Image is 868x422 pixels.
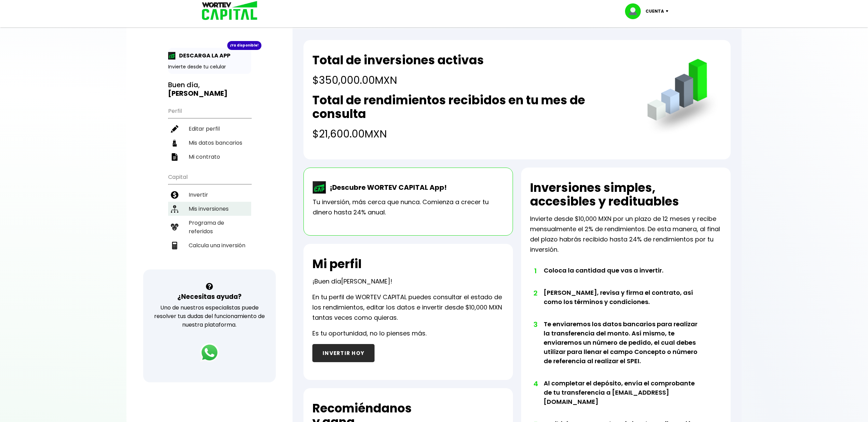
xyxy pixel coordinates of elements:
p: Tu inversión, más cerca que nunca. Comienza a crecer tu dinero hasta 24% anual. [313,197,504,217]
img: contrato-icon.f2db500c.svg [171,153,178,161]
a: Invertir [168,188,251,202]
img: wortev-capital-app-icon [313,181,326,194]
button: INVERTIR HOY [312,344,375,362]
span: 2 [533,288,537,298]
p: En tu perfil de WORTEV CAPITAL puedes consultar el estado de los rendimientos, editar los datos e... [312,292,504,323]
span: 4 [533,379,537,389]
img: app-icon [168,52,176,60]
a: Mis datos bancarios [168,136,251,150]
span: [PERSON_NAME] [341,277,390,286]
p: DESCARGA LA APP [176,51,230,60]
li: Coloca la cantidad que vas a invertir. [544,266,703,288]
p: Es tu oportunidad, no lo pienses más. [312,328,426,339]
h2: Inversiones simples, accesibles y redituables [530,181,722,208]
div: ¡Ya disponible! [227,41,261,50]
p: Invierte desde $10,000 MXN por un plazo de 12 meses y recibe mensualmente el 2% de rendimientos. ... [530,214,722,255]
span: 1 [533,266,537,276]
a: Mis inversiones [168,202,251,216]
li: Al completar el depósito, envía el comprobante de tu transferencia a [EMAIL_ADDRESS][DOMAIN_NAME] [544,379,703,419]
a: Calcula una inversión [168,238,251,252]
img: datos-icon.10cf9172.svg [171,139,178,147]
ul: Capital [168,169,251,269]
h4: $350,000.00 MXN [312,72,484,88]
img: inversiones-icon.6695dc30.svg [171,205,178,213]
a: Mi contrato [168,150,251,164]
img: invertir-icon.b3b967d7.svg [171,191,178,199]
h2: Mi perfil [312,257,362,271]
img: icon-down [664,10,673,12]
h3: ¿Necesitas ayuda? [177,292,242,302]
p: Cuenta [646,6,664,16]
img: recomiendanos-icon.9b8e9327.svg [171,223,178,231]
p: Uno de nuestros especialistas puede resolver tus dudas del funcionamiento de nuestra plataforma. [152,303,267,329]
li: [PERSON_NAME], revisa y firma el contrato, así como los términos y condiciones. [544,288,703,319]
img: profile-image [625,3,646,19]
p: ¡Buen día ! [312,276,392,287]
p: ¡Descubre WORTEV CAPITAL App! [326,182,447,193]
img: editar-icon.952d3147.svg [171,125,178,133]
b: [PERSON_NAME] [168,89,228,98]
span: 3 [533,319,537,330]
ul: Perfil [168,103,251,164]
img: grafica.516fef24.png [644,59,722,136]
a: Programa de referidos [168,216,251,238]
h2: Total de inversiones activas [312,53,484,67]
a: Editar perfil [168,122,251,136]
img: logos_whatsapp-icon.242b2217.svg [200,343,219,362]
li: Te enviaremos los datos bancarios para realizar la transferencia del monto. Así mismo, te enviare... [544,319,703,379]
h2: Total de rendimientos recibidos en tu mes de consulta [312,93,633,121]
h3: Buen día, [168,81,251,98]
img: calculadora-icon.17d418c4.svg [171,242,178,249]
h4: $21,600.00 MXN [312,126,633,142]
p: Invierte desde tu celular [168,63,251,70]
